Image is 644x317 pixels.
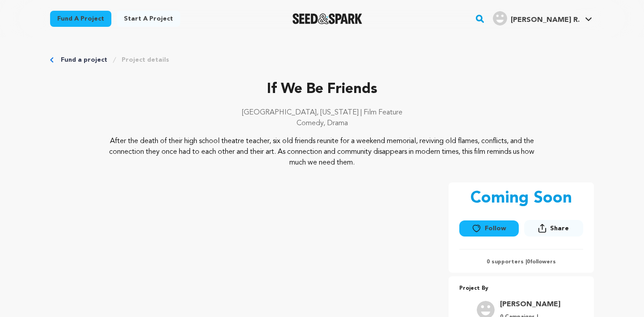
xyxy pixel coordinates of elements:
a: Fund a project [50,11,111,27]
p: Comedy, Drama [50,118,594,129]
a: Alspach R.'s Profile [491,9,594,25]
span: 0 [527,259,530,265]
span: Alspach R.'s Profile [491,9,594,28]
img: Seed&Spark Logo Dark Mode [292,13,363,24]
span: [PERSON_NAME] R. [511,17,580,24]
a: Goto Alspach Rosalie profile [500,299,560,310]
button: Follow [459,220,518,237]
span: Share [524,220,583,240]
div: Alspach R.'s Profile [493,11,580,25]
p: [GEOGRAPHIC_DATA], [US_STATE] | Film Feature [50,107,594,118]
span: Share [550,224,569,233]
p: After the death of their high school theatre teacher, six old friends reunite for a weekend memor... [105,136,540,168]
p: 0 supporters | followers [459,258,583,266]
p: If We Be Friends [50,79,594,100]
a: Start a project [117,11,180,27]
p: Coming Soon [470,190,572,207]
p: Project By [459,283,583,294]
img: user.png [493,11,507,25]
button: Share [524,220,583,237]
a: Seed&Spark Homepage [292,13,363,24]
a: Fund a project [61,55,107,64]
a: Project details [122,55,169,64]
div: Breadcrumb [50,55,594,64]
